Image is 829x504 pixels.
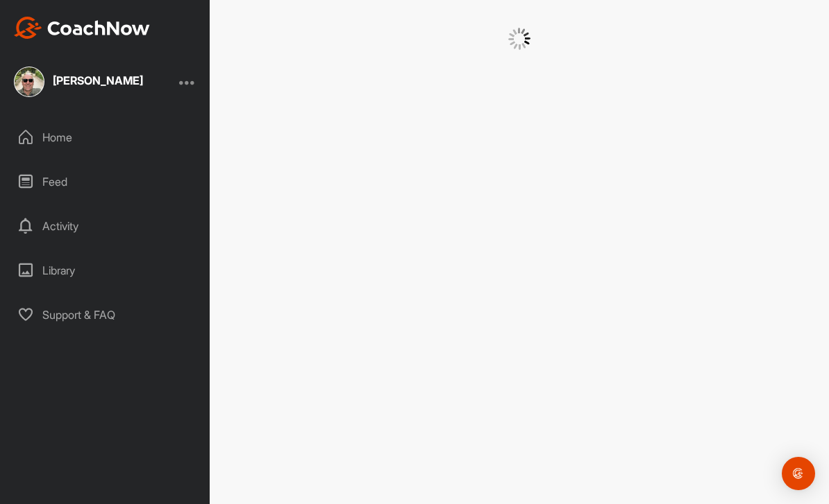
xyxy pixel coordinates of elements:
[8,297,203,332] div: Support & FAQ
[14,67,44,97] img: square_3e3e95fb19e0eb93f0e1a6ccdd155a0c.jpg
[508,28,530,50] img: G6gVgL6ErOh57ABN0eRmCEwV0I4iEi4d8EwaPGI0tHgoAbU4EAHFLEQAh+QQFCgALACwIAA4AGAASAAAEbHDJSesaOCdk+8xg...
[8,209,203,243] div: Activity
[8,164,203,199] div: Feed
[14,17,150,39] img: CoachNow
[8,253,203,288] div: Library
[8,120,203,155] div: Home
[53,75,143,86] div: [PERSON_NAME]
[782,457,815,490] div: Open Intercom Messenger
